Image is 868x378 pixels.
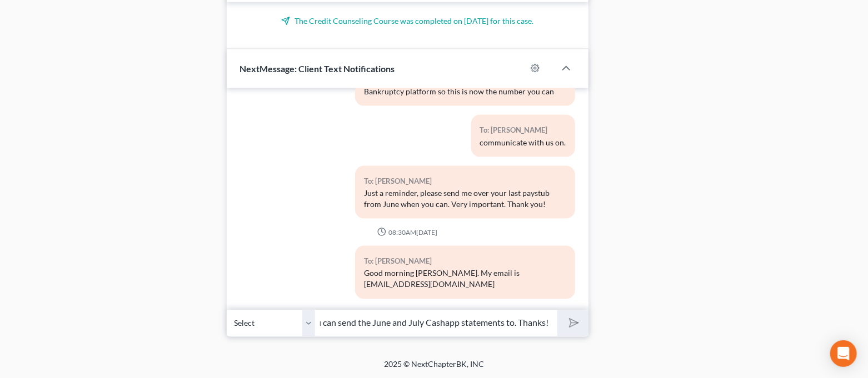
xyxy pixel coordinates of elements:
[364,175,566,188] div: To: [PERSON_NAME]
[240,63,395,74] span: NextMessage: Client Text Notifications
[316,310,558,337] input: Say something...
[240,228,575,237] div: 08:30AM[DATE]
[830,340,857,367] div: Open Intercom Messenger
[480,124,566,137] div: To: [PERSON_NAME]
[364,268,566,290] div: Good morning [PERSON_NAME]. My email is [EMAIL_ADDRESS][DOMAIN_NAME]
[364,255,566,268] div: To: [PERSON_NAME]
[480,137,566,148] div: communicate with us on.
[240,16,575,27] p: The Credit Counseling Course was completed on [DATE] for this case.
[364,188,566,210] div: Just a reminder, please send me over your last paystub from June when you can. Very important. Th...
